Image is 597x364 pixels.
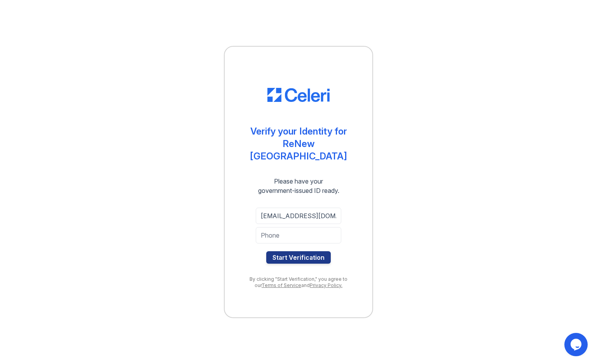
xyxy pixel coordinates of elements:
[240,125,357,163] div: Verify your Identity for ReNew [GEOGRAPHIC_DATA]
[256,208,341,224] input: Email
[266,251,331,264] button: Start Verification
[262,282,301,288] a: Terms of Service
[256,227,341,243] input: Phone
[564,333,589,356] iframe: chat widget
[240,276,357,289] div: By clicking "Start Verification," you agree to our and
[310,282,342,288] a: Privacy Policy.
[267,88,330,102] img: CE_Logo_Blue-a8612792a0a2168367f1c8372b55b34899dd931a85d93a1a3d3e32e68fde9ad4.png
[244,177,353,195] div: Please have your government-issued ID ready.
